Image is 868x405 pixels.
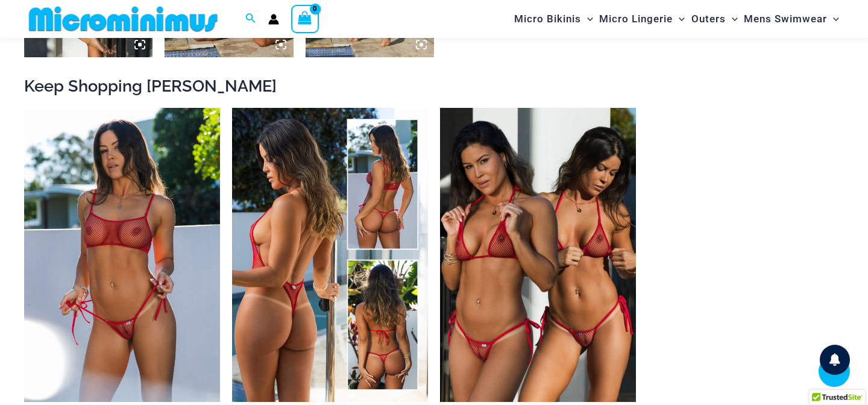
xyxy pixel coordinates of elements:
a: Micro BikinisMenu ToggleMenu Toggle [511,4,596,34]
a: Summer Storm Red Collection Pack FSummer Storm Red Collection Pack BSummer Storm Red Collection P... [232,108,428,402]
a: Summer Storm Red 332 Crop Top 449 Thong 02Summer Storm Red 332 Crop Top 449 Thong 03Summer Storm ... [24,108,220,402]
span: Menu Toggle [726,4,738,34]
h2: Keep Shopping [PERSON_NAME] [24,75,844,96]
a: Search icon link [245,11,256,27]
span: Menu Toggle [581,4,593,34]
a: Micro LingerieMenu ToggleMenu Toggle [596,4,688,34]
img: Summer Storm Red Tri Top Pack F [440,108,636,402]
nav: Site Navigation [509,2,844,36]
img: Summer Storm Red Collection Pack B [232,108,428,402]
span: Micro Lingerie [599,4,673,34]
a: Mens SwimwearMenu ToggleMenu Toggle [741,4,842,34]
span: Menu Toggle [827,4,839,34]
a: View Shopping Cart, empty [291,5,319,33]
a: OutersMenu ToggleMenu Toggle [688,4,741,34]
span: Mens Swimwear [744,4,827,34]
img: Summer Storm Red 332 Crop Top 449 Thong 02 [24,108,220,402]
a: Summer Storm Red Tri Top Pack FSummer Storm Red Tri Top Pack BSummer Storm Red Tri Top Pack B [440,108,636,402]
span: Menu Toggle [673,4,685,34]
a: Account icon link [268,14,279,25]
img: MM SHOP LOGO FLAT [24,5,222,33]
span: Outers [691,4,726,34]
span: Micro Bikinis [514,4,581,34]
